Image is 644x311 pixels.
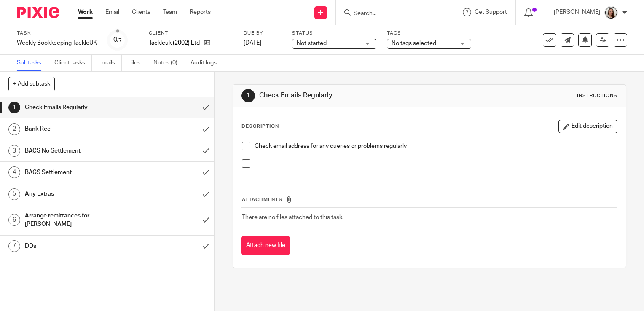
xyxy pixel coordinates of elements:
[78,8,93,16] a: Work
[558,120,617,133] button: Edit description
[596,33,609,47] a: Reassign task
[149,39,200,47] p: Tackleuk (2002) Ltd
[25,188,134,200] h1: Any Extras
[577,92,617,99] div: Instructions
[25,145,134,157] h1: BACS No Settlement
[17,30,97,37] label: Task
[292,30,376,37] label: Status
[8,123,20,135] div: 2
[190,8,211,16] a: Reports
[242,197,282,202] span: Attachments
[191,55,223,71] a: Audit logs
[197,97,214,118] div: Mark as done
[54,55,92,71] a: Client tasks
[604,6,618,19] img: Profile.png
[197,183,214,204] div: Mark as done
[98,55,122,71] a: Emails
[105,8,119,16] a: Email
[149,30,233,37] label: Client
[153,55,184,71] a: Notes (0)
[241,89,255,102] div: 1
[17,7,59,18] img: Pixie
[25,240,134,252] h1: DDs
[25,166,134,179] h1: BACS Settlement
[297,40,327,46] span: Not started
[197,162,214,183] div: Mark as done
[17,39,97,47] div: Weekly Bookkeeping TackleUK
[163,8,177,16] a: Team
[561,33,574,47] a: Send new email to Tackleuk (2002) Ltd
[17,55,48,71] a: Subtasks
[475,9,507,15] span: Get Support
[244,30,282,37] label: Due by
[8,166,20,178] div: 4
[197,118,214,139] div: Mark as done
[353,10,429,18] input: Search
[25,101,134,114] h1: Check Emails Regularly
[25,123,134,135] h1: Bank Rec
[8,188,20,200] div: 5
[204,40,210,46] i: Open client page
[197,205,214,235] div: Mark as done
[25,209,134,231] h1: Arrange remittances for [PERSON_NAME]
[8,77,55,91] button: + Add subtask
[128,55,147,71] a: Files
[117,38,122,43] small: /7
[8,240,20,252] div: 7
[197,236,214,257] div: Mark as done
[113,35,122,45] div: 0
[244,40,261,46] span: [DATE]
[197,140,214,161] div: Mark as done
[241,236,290,255] button: Attach new file
[242,214,343,220] span: There are no files attached to this task.
[554,8,600,16] p: [PERSON_NAME]
[241,123,279,130] p: Description
[578,33,592,47] button: Snooze task
[387,30,471,37] label: Tags
[8,214,20,226] div: 6
[8,102,20,113] div: 1
[8,145,20,157] div: 3
[132,8,150,16] a: Clients
[392,40,436,46] span: No tags selected
[259,91,447,100] h1: Check Emails Regularly
[255,142,617,150] p: Check email address for any queries or problems regularly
